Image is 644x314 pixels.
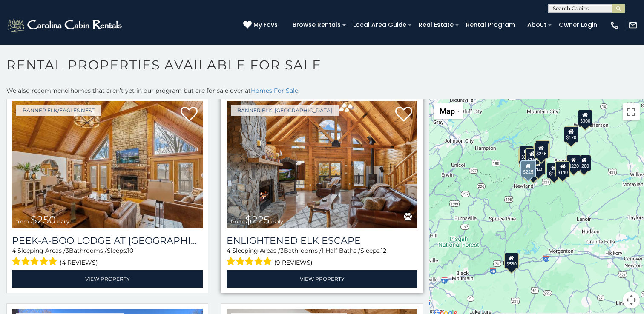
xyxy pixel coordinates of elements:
[535,140,550,157] div: $415
[227,270,417,288] a: View Property
[181,106,198,124] a: Add to favorites
[519,146,534,162] div: $200
[231,218,244,225] span: from
[60,257,98,268] span: (4 reviews)
[280,247,284,254] span: 3
[274,257,313,268] span: (9 reviews)
[520,160,536,177] div: $225
[395,106,412,124] a: Add to favorites
[57,218,69,225] span: daily
[227,101,417,228] img: Enlightened Elk Escape
[16,105,101,116] a: Banner Elk/Eagles Nest
[578,110,592,126] div: $300
[564,126,578,143] div: $170
[12,235,203,246] h3: Peek-a-Boo Lodge at Eagles Nest
[381,247,386,254] span: 12
[245,214,270,226] span: $225
[288,18,345,31] a: Browse Rentals
[271,218,283,225] span: daily
[623,291,640,308] button: Map camera controls
[525,148,540,165] div: $165
[555,18,601,31] a: Owner Login
[12,270,203,288] a: View Property
[227,101,417,228] a: Enlightened Elk Escape from $225 daily
[462,18,519,31] a: Rental Program
[577,155,591,171] div: $200
[12,247,16,254] span: 4
[12,101,203,228] a: Peek-a-Boo Lodge at Eagles Nest from $250 daily
[6,17,124,34] img: White-1-2.png
[518,148,533,164] div: $290
[547,163,561,179] div: $165
[534,143,549,159] div: $245
[251,87,298,94] a: Homes For Sale
[12,101,203,228] img: Peek-a-Boo Lodge at Eagles Nest
[227,246,417,268] div: Sleeping Areas / Bathrooms / Sleeps:
[253,20,278,29] span: My Favs
[31,214,56,226] span: $250
[227,235,417,246] a: Enlightened Elk Escape
[322,247,360,254] span: 1 Half Baths /
[231,105,339,116] a: Banner Elk, [GEOGRAPHIC_DATA]
[628,20,638,30] img: mail-regular-white.png
[531,159,546,175] div: $140
[440,107,455,116] span: Map
[349,18,411,31] a: Local Area Guide
[623,103,640,120] button: Toggle fullscreen view
[12,235,203,246] a: Peek-a-Boo Lodge at [GEOGRAPHIC_DATA]
[610,20,619,30] img: phone-regular-white.png
[16,218,29,225] span: from
[227,247,230,254] span: 4
[523,18,551,31] a: About
[555,161,570,177] div: $140
[434,103,463,119] button: Change map style
[243,20,280,30] a: My Favs
[414,18,458,31] a: Real Estate
[504,253,519,269] div: $580
[566,155,581,171] div: $220
[12,246,203,268] div: Sleeping Areas / Bathrooms / Sleeps:
[127,247,133,254] span: 10
[66,247,69,254] span: 3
